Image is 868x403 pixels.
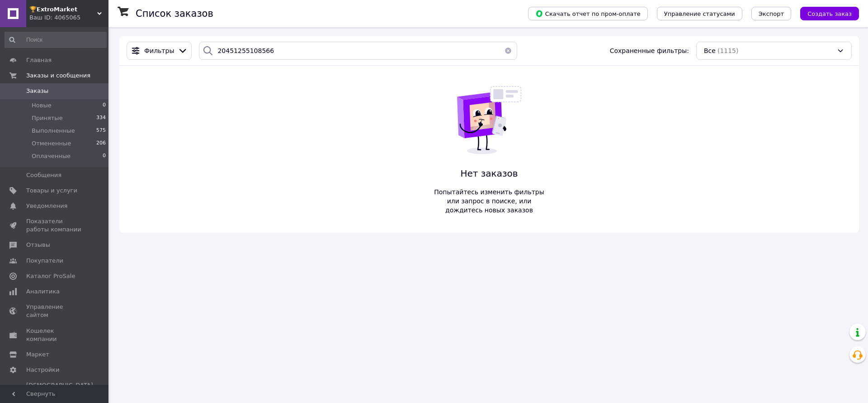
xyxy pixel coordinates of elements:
[528,7,648,20] button: Скачать отчет по пром-оплате
[429,167,549,180] span: Нет заказов
[657,7,742,20] button: Управление статусами
[759,10,784,17] span: Экспорт
[26,202,67,210] span: Уведомления
[136,8,213,19] h1: Список заказов
[26,288,60,296] span: Аналитика
[26,327,84,343] span: Кошелек компании
[5,32,107,48] input: Поиск
[29,14,108,22] div: Ваш ID: 4065065
[791,10,859,17] a: Создать заказ
[535,10,641,18] span: Скачать отчет по пром-оплате
[26,257,63,265] span: Покупатели
[103,152,106,160] span: 0
[32,139,71,148] span: Отмененные
[29,5,97,14] span: 🏆𝗘𝘅𝘁𝗿𝗼𝗠𝗮𝗿𝗸𝗲𝘁
[704,46,716,55] span: Все
[26,217,84,234] span: Показатели работы компании
[32,127,75,135] span: Выполненные
[26,272,75,280] span: Каталог ProSale
[103,101,106,110] span: 0
[26,87,48,95] span: Заказы
[26,241,50,249] span: Отзывы
[26,303,84,319] span: Управление сайтом
[144,46,174,55] span: Фильтры
[807,10,852,17] span: Создать заказ
[26,171,61,179] span: Сообщения
[26,350,49,359] span: Маркет
[800,7,859,20] button: Создать заказ
[96,127,106,135] span: 575
[26,366,59,374] span: Настройки
[610,46,689,55] span: Сохраненные фильтры:
[26,187,77,195] span: Товары и услуги
[26,72,90,80] span: Заказы и сообщения
[96,114,106,122] span: 334
[199,42,517,60] input: Поиск по номеру заказа, ФИО покупателя, номеру телефона, Email, номеру накладной
[751,7,791,20] button: Экспорт
[32,152,71,160] span: Оплаченные
[664,10,735,17] span: Управление статусами
[32,101,52,110] span: Новые
[96,139,106,148] span: 206
[499,42,517,60] button: Очистить
[32,114,63,122] span: Принятые
[717,47,739,54] span: (1115)
[26,56,52,64] span: Главная
[429,187,549,215] span: Попытайтесь изменить фильтры или запрос в поиске, или дождитесь новых заказов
